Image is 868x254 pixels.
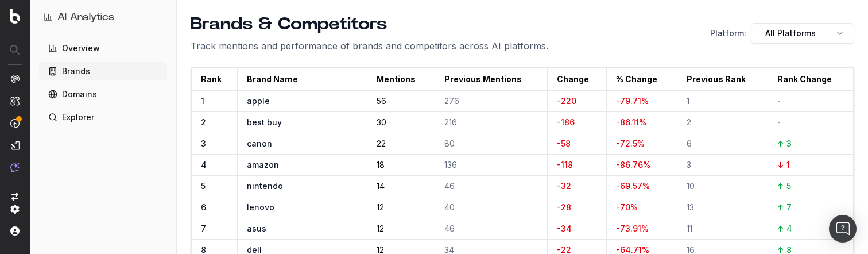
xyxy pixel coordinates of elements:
img: Activation [10,118,20,128]
td: 14 [367,176,435,197]
img: My account [10,226,20,236]
span: Platform: [710,28,746,39]
button: All Platforms [751,23,854,44]
p: Track mentions and performance of brands and competitors across AI platforms. [191,39,548,53]
img: Intelligence [10,96,20,106]
th: Change [547,68,607,91]
td: 7 [192,218,238,240]
span: -72.5 % [616,138,645,148]
img: Analytics [10,74,20,83]
span: -79.71 % [616,96,649,106]
td: 3 [677,155,768,176]
td: apple [238,91,367,112]
td: 80 [435,133,547,155]
th: Rank Change [768,68,853,91]
button: AI Analytics [44,9,162,25]
span: -186 [557,117,575,127]
td: 13 [677,197,768,218]
a: Explorer [39,108,167,126]
td: 6 [677,133,768,155]
span: ↓ 1 [777,160,790,170]
span: -69.57 % [616,181,650,191]
span: - [777,96,781,106]
img: Switch project [11,193,18,201]
span: ↑ 4 [777,224,792,233]
span: -118 [557,160,573,170]
td: 6 [192,197,238,218]
td: 12 [367,197,435,218]
span: - [777,117,781,127]
span: -86.76 % [616,160,650,170]
td: 276 [435,91,547,112]
img: Assist [10,163,20,172]
td: 56 [367,91,435,112]
th: Brand Name [238,68,367,91]
td: amazon [238,155,367,176]
img: Setting [10,205,20,214]
span: -34 [557,224,572,233]
span: -70 % [616,202,638,212]
h1: AI Analytics [57,9,114,25]
td: 2 [677,112,768,133]
span: -32 [557,181,571,191]
td: lenovo [238,197,367,218]
h1: Brands & Competitors [191,14,548,34]
td: 1 [677,91,768,112]
td: 18 [367,155,435,176]
td: 5 [192,176,238,197]
a: Overview [39,39,167,57]
th: % Change [607,68,677,91]
td: 46 [435,218,547,240]
td: 30 [367,112,435,133]
td: 4 [192,155,238,176]
td: 11 [677,218,768,240]
th: Previous Mentions [435,68,547,91]
td: 40 [435,197,547,218]
span: ↑ 5 [777,181,791,191]
div: Open Intercom Messenger [829,215,857,243]
span: ↑ 3 [777,138,792,148]
td: 2 [192,112,238,133]
span: -73.91 % [616,224,649,233]
span: -28 [557,202,571,212]
span: -86.11 % [616,117,646,127]
span: -58 [557,138,571,148]
img: Studio [10,141,20,150]
th: Previous Rank [677,68,768,91]
td: 136 [435,155,547,176]
th: Mentions [367,68,435,91]
a: Brands [39,62,167,80]
td: 12 [367,218,435,240]
td: 10 [677,176,768,197]
span: -220 [557,96,576,106]
td: asus [238,218,367,240]
td: 22 [367,133,435,155]
span: ↑ 7 [777,202,792,212]
td: 1 [192,91,238,112]
a: Domains [39,85,167,103]
td: 216 [435,112,547,133]
td: best buy [238,112,367,133]
td: 3 [192,133,238,155]
img: Botify logo [10,9,20,24]
th: Rank [192,68,238,91]
td: nintendo [238,176,367,197]
td: canon [238,133,367,155]
td: 46 [435,176,547,197]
